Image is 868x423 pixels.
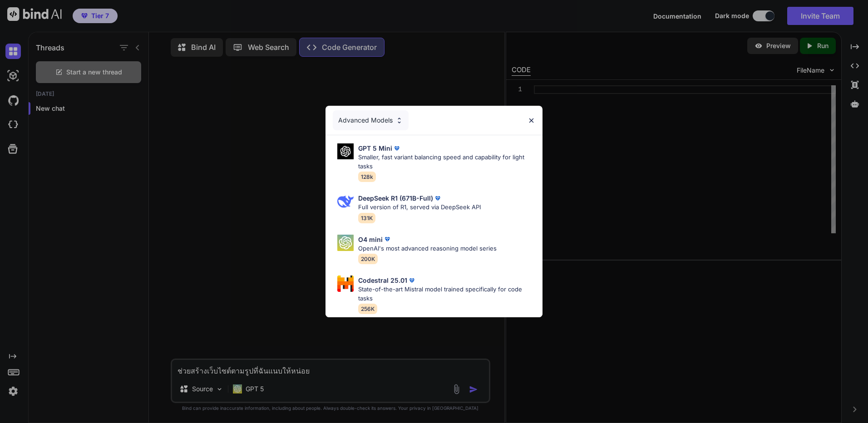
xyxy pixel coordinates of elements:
[358,172,376,182] span: 128k
[392,144,401,153] img: premium
[528,117,535,124] img: close
[358,275,407,285] p: Codestral 25.01
[358,285,535,303] p: State-of-the-art Mistral model trained specifically for code tasks
[337,143,354,159] img: Pick Models
[358,153,535,171] p: Smaller, fast variant balancing speed and capability for light tasks
[358,254,378,264] span: 200K
[337,275,354,292] img: Pick Models
[433,194,442,203] img: premium
[358,203,481,212] p: Full version of R1, served via DeepSeek API
[358,143,392,153] p: GPT 5 Mini
[358,213,375,223] span: 131K
[383,235,392,244] img: premium
[358,235,383,244] p: O4 mini
[407,276,416,285] img: premium
[358,244,497,253] p: OpenAI's most advanced reasoning model series
[358,193,433,203] p: DeepSeek R1 (671B-Full)
[337,193,354,210] img: Pick Models
[337,235,354,251] img: Pick Models
[395,117,403,124] img: Pick Models
[333,110,409,130] div: Advanced Models
[358,304,377,314] span: 256K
